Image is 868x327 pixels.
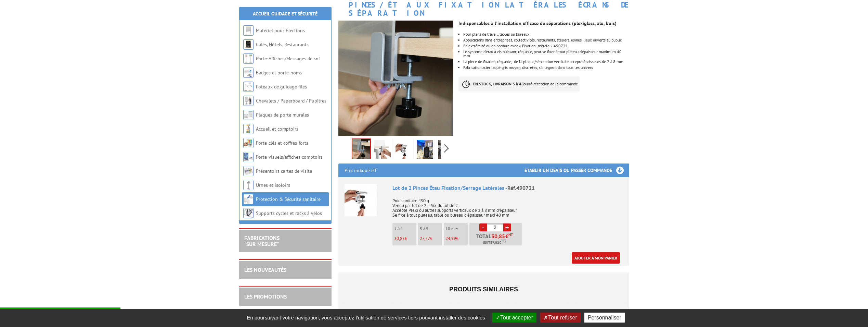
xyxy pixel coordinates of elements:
span: 24,99 [445,235,456,241]
p: Total [471,233,522,245]
img: pinces_etaux_fixation_ecrans_separation_4.png [417,140,433,161]
a: FABRICATIONS"Sur Mesure" [244,234,280,247]
p: Poids unitaire 450 g Vendu par lot de 2 - Prix du lot de 2 Accepte Plexi ou autres supports verti... [392,194,623,218]
a: Porte-Affiches/Messages de sol [256,56,320,62]
a: Poteaux de guidage files [256,84,307,90]
img: Porte-clés et coffres-forts [243,138,254,148]
a: Cafés, Hôtels, Restaurants [256,41,309,48]
img: Protection & Sécurité sanitaire [243,194,254,204]
img: Cafés, Hôtels, Restaurants [243,39,254,50]
img: etau_fixation_serrage_laterale_490721.gif [338,21,454,136]
span: € [505,233,508,239]
img: pinces_etaux_fixation_ecrans_separation_1.jpg [396,140,412,161]
a: Matériel pour Élections [256,27,305,34]
p: € [420,236,442,241]
span: Produits similaires [449,286,518,293]
img: Porte-visuels/affiches comptoirs [243,152,254,162]
a: + [503,223,511,231]
img: pinces_etaux_fixation_ecrans_separation_3.png [438,140,454,161]
a: Protection & Sécurité sanitaire [256,196,321,202]
sup: HT [508,232,513,237]
a: Accueil Guidage et Sécurité [253,11,318,17]
strong: EN STOCK, LIVRAISON 3 à 4 jours [473,81,531,86]
img: Plaques de porte murales [243,110,254,120]
a: Accueil et comptoirs [256,126,298,132]
a: Ajouter à mon panier [572,252,620,264]
li: En extrémité ou en bordure avec « Fixation latérale » 490721 [463,44,629,48]
p: € [445,236,468,241]
span: 30,85 [394,235,405,241]
img: pinces_etaux_fixation_ecrans_separation_0.jpg [374,140,391,161]
a: Urnes et isoloirs [256,182,290,188]
img: Lot de 2 Pinces Étau Fixation/Serrage Latérales [345,184,377,216]
a: LES NOUVEAUTÉS [244,266,286,273]
a: Plaques de porte murales [256,112,309,118]
li: Le système d’étau à vis puissant, réglable, peut se fixer à tout plateau d’épaisseur maximum 40 mm [463,50,629,58]
span: Réf.490721 [507,184,535,191]
span: Next [443,143,450,154]
span: En poursuivant votre navigation, vous acceptez l'utilisation de services tiers pouvant installer ... [243,315,489,320]
button: Tout refuser [540,313,580,323]
img: Matériel pour Élections [243,25,254,36]
sup: TTC [501,239,506,243]
button: Personnaliser (fenêtre modale) [584,313,625,323]
button: Tout accepter [492,313,536,323]
div: Applications dans entreprises, collectivités, restaurants, ateliers, usines, lieux ouverts au public [463,38,629,42]
a: Porte-visuels/affiches comptoirs [256,154,323,160]
a: Présentoirs cartes de visite [256,168,312,174]
span: 37,02 [490,240,499,245]
a: - [479,223,487,231]
img: Porte-Affiches/Messages de sol [243,53,254,64]
span: 27,77 [420,235,430,241]
img: Poteaux de guidage files [243,82,254,92]
span: Soit € [483,240,506,245]
img: Accueil et comptoirs [243,124,254,134]
img: Présentoirs cartes de visite [243,166,254,176]
a: Badges et porte-noms [256,70,302,76]
strong: Indispensables à l'installation efficace de séparations (plexiglass, alu, bois) [458,20,617,26]
li: Fabrication acier laqué gris moyen, discrètes, s’intègrent dans tous les univers [463,65,629,70]
img: etau_fixation_serrage_laterale_490721.gif [352,139,370,160]
img: Chevalets / Paperboard / Pupitres [243,96,254,106]
a: Supports cycles et racks à vélos [256,210,322,216]
p: 10 et + [445,226,468,231]
p: 5 à 9 [420,226,442,231]
a: Chevalets / Paperboard / Pupitres [256,98,326,104]
h3: Etablir un devis ou passer commande [524,163,629,177]
p: Prix indiqué HT [345,163,377,177]
li: La pince de fixation, réglable, de la plaque/séparation verticale accepte épaisseurs de 2 à 8 mm [463,60,629,64]
span: 30,85 [491,233,505,239]
div: Lot de 2 Pinces Étau Fixation/Serrage Latérales - [392,184,623,192]
img: Urnes et isoloirs [243,180,254,190]
p: € [394,236,416,241]
img: Badges et porte-noms [243,68,254,78]
img: Supports cycles et racks à vélos [243,208,254,218]
a: LES PROMOTIONS [244,293,287,300]
li: Pour plans de travail, tables ou bureaux [463,32,629,36]
p: 1 à 4 [394,226,416,231]
p: à réception de la commande [458,76,580,92]
a: Porte-clés et coffres-forts [256,140,308,146]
